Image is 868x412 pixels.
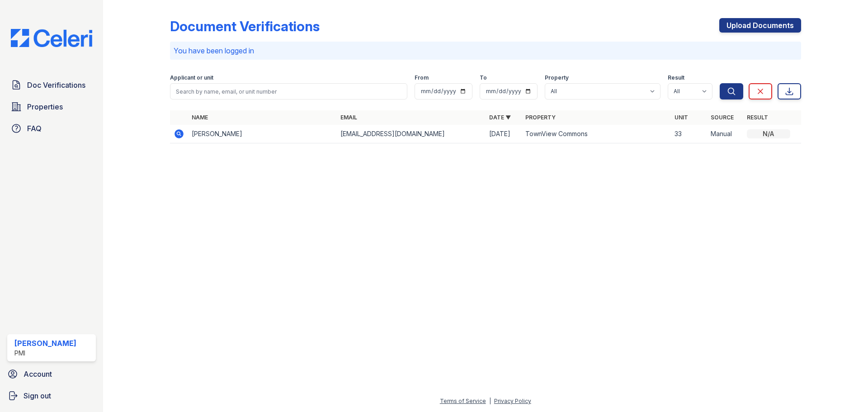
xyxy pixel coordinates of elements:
[192,114,208,121] a: Name
[24,390,51,401] span: Sign out
[671,125,707,143] td: 33
[440,398,486,404] a: Terms of Service
[14,338,76,349] div: [PERSON_NAME]
[170,74,213,81] label: Applicant or unit
[711,114,734,121] a: Source
[486,125,522,143] td: [DATE]
[24,369,52,379] span: Account
[545,74,569,81] label: Property
[719,18,801,33] a: Upload Documents
[174,45,797,56] p: You have been logged in
[7,98,96,116] a: Properties
[480,74,487,81] label: To
[337,125,486,143] td: [EMAIL_ADDRESS][DOMAIN_NAME]
[14,349,76,358] div: PMI
[525,114,556,121] a: Property
[7,76,96,94] a: Doc Verifications
[707,125,743,143] td: Manual
[4,387,99,405] a: Sign out
[668,74,684,81] label: Result
[675,114,688,121] a: Unit
[340,114,357,121] a: Email
[489,114,511,121] a: Date ▼
[170,18,320,34] div: Document Verifications
[170,83,407,99] input: Search by name, email, or unit number
[27,80,85,90] span: Doc Verifications
[747,114,768,121] a: Result
[747,129,790,138] div: N/A
[494,398,531,404] a: Privacy Policy
[522,125,670,143] td: TownView Commons
[27,123,42,134] span: FAQ
[27,101,63,112] span: Properties
[415,74,429,81] label: From
[7,119,96,137] a: FAQ
[188,125,337,143] td: [PERSON_NAME]
[4,29,99,47] img: CE_Logo_Blue-a8612792a0a2168367f1c8372b55b34899dd931a85d93a1a3d3e32e68fde9ad4.png
[489,398,491,404] div: |
[4,365,99,383] a: Account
